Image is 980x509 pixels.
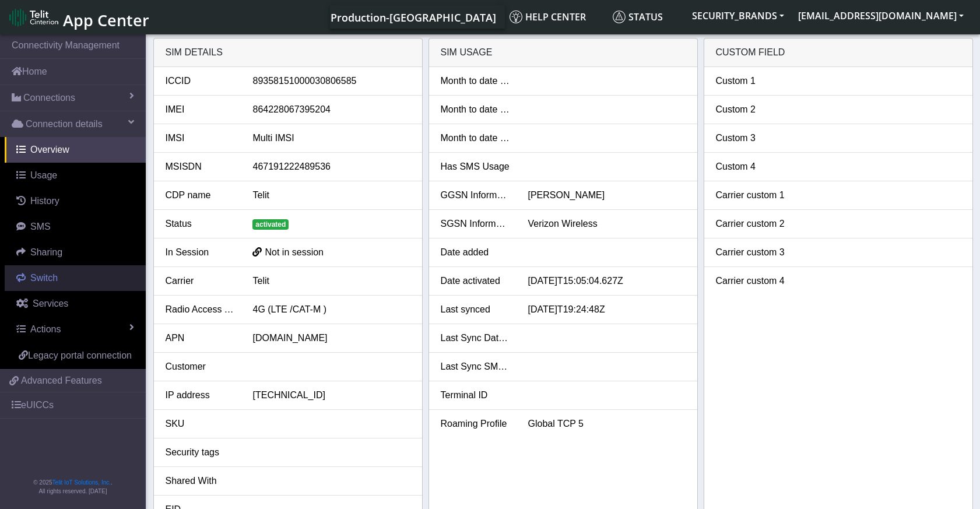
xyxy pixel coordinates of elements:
[30,247,62,257] span: Sharing
[330,5,496,29] a: Your current platform instance
[30,145,69,155] span: Overview
[9,8,58,27] img: logo-telit-cinterion-gw-new.png
[244,188,419,202] div: Telit
[244,303,419,317] div: 4G (LTE /CAT-M )
[5,265,146,291] a: Switch
[157,274,244,288] div: Carrier
[791,5,971,26] button: [EMAIL_ADDRESS][DOMAIN_NAME]
[63,9,149,31] span: App Center
[30,196,59,206] span: History
[244,388,419,402] div: [TECHNICAL_ID]
[33,299,68,308] span: Services
[157,245,244,259] div: In Session
[5,137,146,163] a: Overview
[23,91,75,105] span: Connections
[5,188,146,214] a: History
[704,38,972,67] div: Custom field
[613,10,663,23] span: Status
[432,388,519,402] div: Terminal ID
[707,245,795,259] div: Carrier custom 3
[52,479,111,486] a: Telit IoT Solutions, Inc.
[157,303,244,317] div: Radio Access Tech
[9,5,147,30] a: App Center
[432,274,519,288] div: Date activated
[707,274,795,288] div: Carrier custom 4
[519,188,694,202] div: [PERSON_NAME]
[432,245,519,259] div: Date added
[707,103,795,117] div: Custom 2
[265,247,324,257] span: Not in session
[244,160,419,174] div: 467191222489536
[157,388,244,402] div: IP address
[157,103,244,117] div: IMEI
[244,131,419,145] div: Multi IMSI
[30,222,51,231] span: SMS
[432,74,519,88] div: Month to date data
[519,303,694,317] div: [DATE]T19:24:48Z
[519,417,694,431] div: Global TCP 5
[707,160,795,174] div: Custom 4
[5,163,146,188] a: Usage
[157,445,244,459] div: Security tags
[331,10,496,24] span: Production-[GEOGRAPHIC_DATA]
[157,188,244,202] div: CDP name
[432,417,519,431] div: Roaming Profile
[432,160,519,174] div: Has SMS Usage
[244,103,419,117] div: 864228067395204
[707,217,795,231] div: Carrier custom 2
[157,217,244,231] div: Status
[157,360,244,374] div: Customer
[30,324,61,334] span: Actions
[157,474,244,488] div: Shared With
[707,74,795,88] div: Custom 1
[608,5,685,29] a: Status
[157,331,244,345] div: APN
[244,74,419,88] div: 89358151000030806585
[157,74,244,88] div: ICCID
[154,38,422,67] div: SIM details
[432,303,519,317] div: Last synced
[429,38,697,67] div: SIM usage
[5,291,146,317] a: Services
[252,219,289,230] span: activated
[5,240,146,265] a: Sharing
[510,10,586,23] span: Help center
[157,417,244,431] div: SKU
[30,273,58,283] span: Switch
[5,317,146,342] a: Actions
[685,5,791,26] button: SECURITY_BRANDS
[157,131,244,145] div: IMSI
[505,5,608,29] a: Help center
[432,360,519,374] div: Last Sync SMS Usage
[28,350,132,360] span: Legacy portal connection
[432,103,519,117] div: Month to date SMS
[432,331,519,345] div: Last Sync Data Usage
[432,131,519,145] div: Month to date voice
[432,217,519,231] div: SGSN Information
[244,331,419,345] div: [DOMAIN_NAME]
[432,188,519,202] div: GGSN Information
[707,131,795,145] div: Custom 3
[510,10,522,23] img: knowledge.svg
[244,274,419,288] div: Telit
[519,217,694,231] div: Verizon Wireless
[707,188,795,202] div: Carrier custom 1
[21,374,102,388] span: Advanced Features
[519,274,694,288] div: [DATE]T15:05:04.627Z
[613,10,626,23] img: status.svg
[157,160,244,174] div: MSISDN
[5,214,146,240] a: SMS
[30,170,57,180] span: Usage
[26,117,103,131] span: Connection details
